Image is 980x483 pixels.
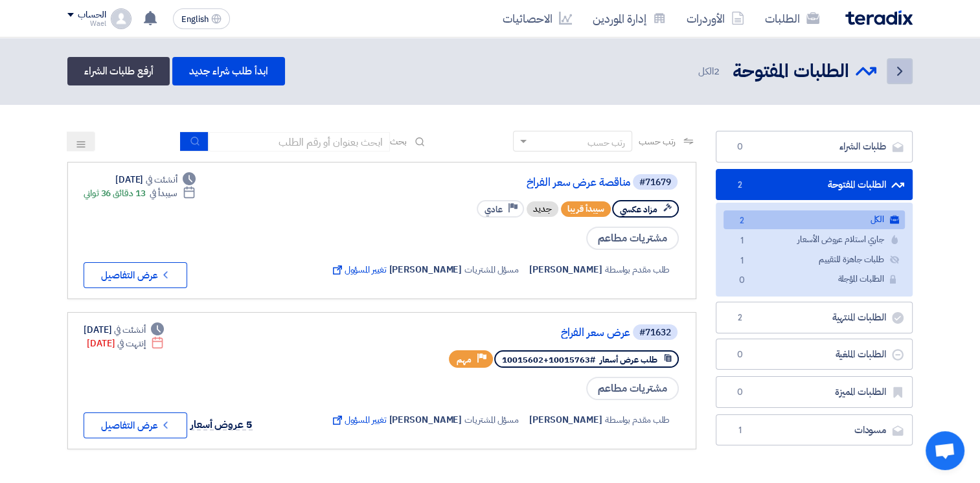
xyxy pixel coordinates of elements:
a: الطلبات المؤجلة [724,270,905,289]
span: طلب مقدم بواسطة [605,413,670,427]
span: #10015763+10015602 [502,354,595,366]
span: 1 [734,254,749,268]
span: 1 [734,234,749,248]
a: مناقصة عرض سعر الفراخ [371,177,630,188]
span: مشتريات مطاعم [586,377,679,400]
span: طلب عرض أسعار [600,354,657,366]
button: English [173,8,230,29]
a: ابدأ طلب شراء جديد [172,57,284,85]
div: [DATE] [115,173,196,186]
span: مزاد عكسي [620,203,657,216]
span: 0 [732,386,747,399]
span: [PERSON_NAME] [529,413,602,427]
span: [PERSON_NAME] [389,263,462,276]
span: مشتريات مطاعم [586,227,679,250]
a: الطلبات المميزة0 [716,376,913,408]
div: [DATE] [84,323,164,337]
span: 2 [732,179,747,192]
span: 1 [732,424,747,437]
span: 5 عروض أسعار [190,417,253,432]
input: ابحث بعنوان أو رقم الطلب [209,132,390,152]
div: #71632 [639,328,671,337]
a: الأوردرات [676,3,755,34]
span: مهم [457,354,472,366]
a: جاري استلام عروض الأسعار [724,230,905,249]
span: تغيير المسؤول [330,413,387,427]
span: بحث [390,135,407,148]
a: الطلبات المنتهية2 [716,302,913,333]
span: تغيير المسؤول [330,263,387,276]
button: عرض التفاصيل [84,412,187,438]
div: Wael [67,20,106,27]
a: مسودات1 [716,414,913,446]
h2: الطلبات المفتوحة [733,59,849,84]
a: الطلبات [755,3,830,34]
img: profile_test.png [111,8,131,29]
span: سيبدأ في [150,186,177,200]
div: جديد [527,201,558,217]
span: 36 ثواني [84,186,111,200]
span: مسؤل المشتريات [464,413,519,427]
span: 2 [732,311,747,324]
span: 0 [732,348,747,361]
a: الطلبات الملغية0 [716,339,913,370]
span: إنتهت في [117,337,145,350]
span: English [181,15,209,24]
span: 0 [734,274,749,287]
span: أنشئت في [146,173,177,186]
button: عرض التفاصيل [84,262,187,288]
span: [PERSON_NAME] [529,263,602,276]
span: سيبدأ قريبا [561,201,611,217]
a: طلبات جاهزة للتقييم [724,251,905,269]
span: 2 [714,64,720,78]
div: رتب حسب [587,136,625,150]
img: Teradix logo [845,10,913,25]
div: Open chat [926,431,964,470]
div: الحساب [78,10,106,21]
span: الكل [698,64,722,79]
a: الاحصائيات [492,3,582,34]
span: طلب مقدم بواسطة [605,263,670,276]
a: طلبات الشراء0 [716,131,913,163]
span: رتب حسب [639,135,676,148]
span: مسؤل المشتريات [464,263,519,276]
span: 2 [734,214,749,228]
div: #71679 [639,178,671,187]
span: 0 [732,140,747,153]
div: [DATE] [87,337,164,350]
a: إدارة الموردين [582,3,676,34]
a: الطلبات المفتوحة2 [716,169,913,201]
span: عادي [484,203,503,216]
span: 13 دقائق [113,186,145,200]
a: عرض سعر الفراخ [371,327,630,339]
a: الكل [724,210,905,229]
a: أرفع طلبات الشراء [67,57,170,85]
span: [PERSON_NAME] [389,413,462,427]
span: أنشئت في [114,323,145,337]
